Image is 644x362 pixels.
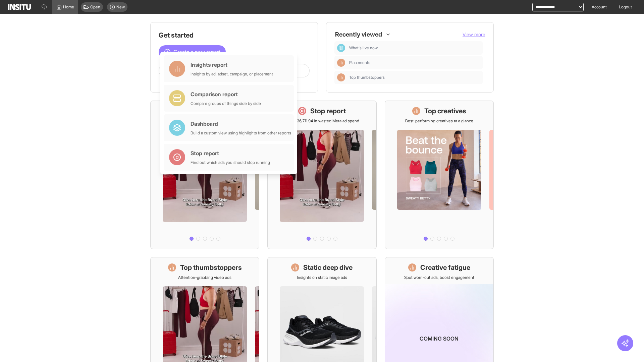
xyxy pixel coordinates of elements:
a: What's live nowSee all active ads instantly [150,101,259,249]
img: Logo [8,4,31,10]
div: Find out which ads you should stop running [191,160,270,165]
div: Dashboard [191,120,291,128]
div: Stop report [191,149,270,157]
div: Dashboard [337,44,345,52]
span: Open [90,4,100,10]
div: Insights report [191,61,273,69]
div: Build a custom view using highlights from other reports [191,130,291,136]
span: New [116,4,125,10]
p: Attention-grabbing video ads [178,275,231,280]
p: Save £36,711.94 in wasted Meta ad spend [285,118,359,124]
div: Insights [337,59,345,67]
button: Create a new report [159,45,226,59]
span: Placements [349,60,480,65]
div: Comparison report [191,90,261,98]
div: Insights by ad, adset, campaign, or placement [191,71,273,77]
span: Create a new report [173,48,220,56]
span: Home [63,4,74,10]
h1: Static deep dive [303,263,353,272]
a: Stop reportSave £36,711.94 in wasted Meta ad spend [267,101,376,249]
div: Insights [337,73,345,81]
button: View more [463,31,485,38]
span: View more [463,32,485,37]
h1: Get started [159,31,310,40]
p: Best-performing creatives at a glance [405,118,473,124]
h1: Top thumbstoppers [180,263,242,272]
p: Insights on static image ads [297,275,347,280]
span: Placements [349,60,370,65]
span: What's live now [349,45,378,51]
span: Top thumbstoppers [349,75,385,80]
span: What's live now [349,45,480,51]
div: Compare groups of things side by side [191,101,261,106]
h1: Top creatives [424,106,466,116]
span: Top thumbstoppers [349,75,480,80]
a: Top creativesBest-performing creatives at a glance [385,101,494,249]
h1: Stop report [310,106,346,116]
